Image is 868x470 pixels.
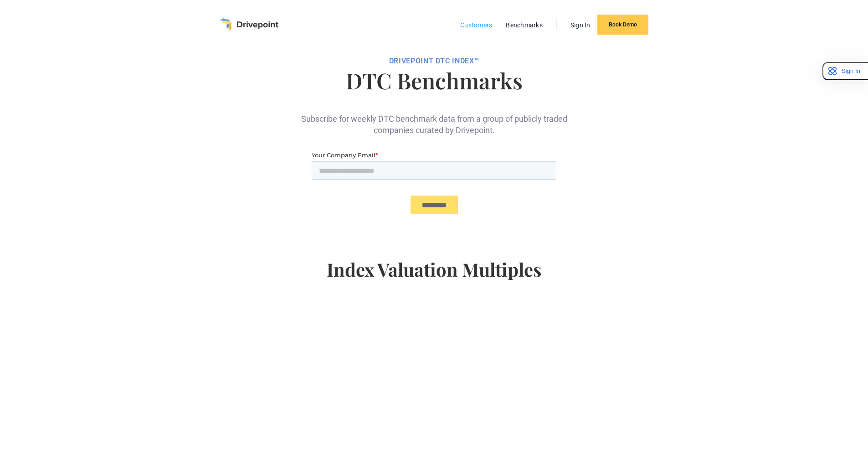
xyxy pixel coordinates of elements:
h1: DTC Benchmarks [185,69,683,91]
div: Subscribe for weekly DTC benchmark data from a group of publicly traded companies curated by Driv... [298,98,571,136]
a: home [220,18,278,31]
iframe: Form 0 [312,150,556,222]
h4: Index Valuation Multiples [185,258,683,295]
div: DRIVEPOiNT DTC Index™ [185,57,683,66]
a: Benchmarks [501,19,547,31]
a: Customers [456,19,497,31]
a: Sign In [566,19,595,31]
a: Book Demo [597,15,648,35]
